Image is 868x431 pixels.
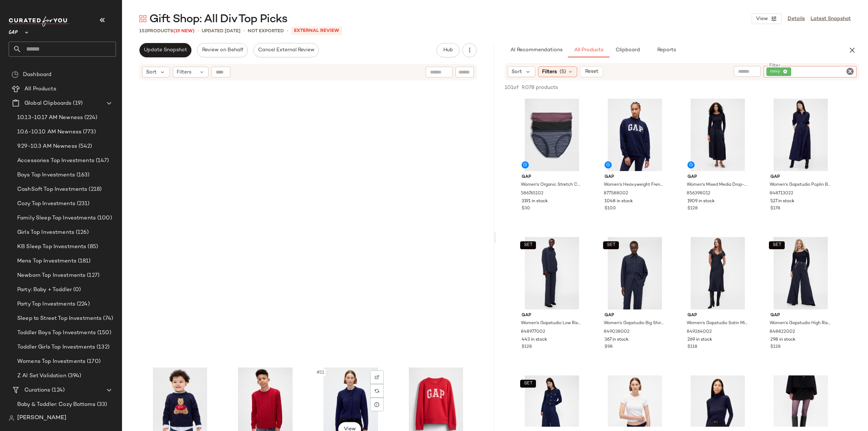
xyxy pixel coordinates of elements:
span: (100) [96,214,112,222]
span: $128 [687,205,697,212]
span: Filters [542,68,557,76]
span: (132) [95,343,109,351]
span: Toddler Girls Top Investments [17,343,95,351]
span: SET [523,243,532,248]
span: #11 [316,369,326,376]
span: (19) [71,99,83,108]
span: 1048 in stock [605,198,633,205]
span: Women's Gapstudio Satin Midi Dress by Gap Navy Blue Uniform Size XS [687,320,747,327]
span: Mens Top Investments [17,257,76,265]
img: svg%3e [375,389,379,393]
button: SET [769,241,785,249]
span: Newborn Top Investments [17,271,85,280]
span: Gap [687,312,748,319]
span: Gap [770,312,831,319]
span: $128 [522,344,532,350]
span: SET [606,243,615,248]
span: Family Sleep Top Investments [17,214,96,222]
span: Z AI Set Validation [17,372,66,380]
img: svg%3e [375,375,379,379]
span: Girls Top Investments [17,228,74,237]
a: Details [788,15,805,23]
span: Reset [584,69,598,75]
span: 367 in stock [605,337,629,343]
span: Accessories Top Investments [17,157,94,165]
button: Update Snapshot [139,43,191,57]
span: (773) [81,128,96,136]
span: (147) [94,157,109,165]
span: (224) [75,300,90,308]
i: Clear Filter [846,67,854,76]
span: • [243,27,245,35]
a: Latest Snapshot [811,15,851,23]
span: 9,078 products [522,84,558,91]
span: Sleep to Street Top Investments [17,314,102,323]
span: SET [523,381,532,386]
span: (33) [95,401,107,409]
p: Not Exported [248,28,284,35]
span: CashSoft Top Investments [17,185,87,194]
span: (394) [66,372,81,380]
span: $100 [605,205,616,212]
img: cn60347530.jpg [765,99,837,171]
span: (542) [77,142,92,151]
span: (170) [85,357,101,366]
span: navy [770,68,783,75]
span: Update Snapshot [144,47,187,53]
span: $30 [522,205,530,212]
span: Curations [24,386,50,394]
span: All Products [24,85,56,93]
button: SET [520,380,536,388]
span: • [197,27,199,35]
div: Products [139,28,195,35]
span: 10.6-10.10 AM Newness [17,128,81,136]
span: Women's Gapstudio Low Rise Loose Trousers by Gap Navy Blue Heather Size 00 [521,320,582,327]
span: $98 [605,344,612,350]
button: Hub [437,43,459,57]
span: Global Clipboards [24,99,71,108]
span: (126) [74,228,89,237]
span: Women's Gapstudio Poplin Belted Maxi Shirtdress by Gap Navy Blue Uniform Size S [770,182,830,188]
span: Women's Gapstudio High Rise Twill Sailor Pants by Gap New Classic Navy Blue Size 12 [770,320,830,327]
span: 443 in stock [522,337,547,343]
span: 849038002 [604,329,630,335]
span: $178 [770,205,780,212]
span: Gap [605,312,665,319]
span: Women's Mixed Media Drop-Waist Maxi Dress by Gap Classic Navy Blue Size XS [687,182,747,188]
span: Boys Top Investments [17,171,75,179]
span: (19 New) [173,29,195,34]
span: Party Top Investments [17,300,75,308]
span: (218) [87,185,102,194]
span: (181) [76,257,91,265]
img: svg%3e [139,15,146,22]
span: $128 [770,344,780,350]
span: (150) [96,329,111,337]
p: External REVIEW [291,27,342,35]
span: 586765102 [521,190,543,197]
span: All Products [574,47,603,53]
span: 848713022 [770,190,793,197]
span: (5) [560,68,566,76]
span: 849264002 [687,329,712,335]
button: Review on Behalf [197,43,247,57]
img: cn60588606.jpg [599,99,671,171]
span: Baby & Toddler: Cozy Bottoms [17,401,95,409]
span: Dashboard [23,71,51,79]
span: Women's Organic Stretch Cotton Bikini Brief (3-Pack) by Gap Navy Blue Stripe, Tuscan Red Stripe, ... [521,182,582,188]
button: Reset [580,66,603,77]
span: Sort [512,68,522,76]
img: cn60330274.jpg [765,237,837,309]
p: updated [DATE] [202,28,241,35]
span: 10.13-10.17 AM Newness [17,114,83,122]
span: Womens Top Investments [17,357,85,366]
button: SET [603,241,619,249]
span: Cancel External Review [258,47,314,53]
span: 527 in stock [770,198,794,205]
button: Cancel External Review [253,43,319,57]
span: KB Sleep Top Investments [17,243,86,251]
span: (231) [75,200,90,208]
span: Reports [657,47,676,53]
img: cn60836708.jpg [516,99,588,171]
span: 848822002 [770,329,795,335]
span: 269 in stock [687,337,712,343]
